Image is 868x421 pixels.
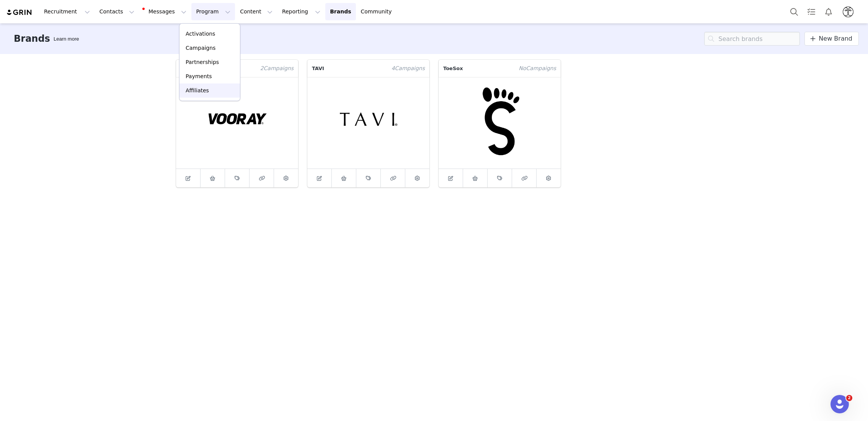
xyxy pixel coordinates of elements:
[260,64,264,72] span: 2
[842,6,854,18] img: b7628507-193f-4617-9875-5215a5dd29aa.png
[786,3,803,20] button: Search
[846,395,852,401] span: 2
[277,3,325,20] button: Reporting
[256,60,298,77] span: Campaign
[39,3,95,20] button: Recruitment
[325,3,356,20] a: Brands
[52,35,80,43] div: Tooltip anchor
[356,3,400,20] a: Community
[186,87,209,95] p: Affiliates
[186,30,215,38] p: Activations
[837,6,862,18] button: Profile
[704,32,800,46] input: Search brands
[235,3,277,20] button: Content
[803,3,820,20] a: Tasks
[191,3,235,20] button: Program
[820,3,837,20] button: Notifications
[14,32,50,46] h3: Brands
[6,9,33,16] img: grin logo
[819,34,852,43] span: New Brand
[291,64,294,72] span: s
[519,64,526,72] span: No
[139,3,191,20] button: Messages
[95,3,139,20] button: Contacts
[804,32,859,46] a: New Brand
[176,60,256,77] p: Vooray
[186,72,212,80] p: Payments
[186,44,215,52] p: Campaigns
[553,64,556,72] span: s
[514,60,561,77] span: Campaign
[392,64,395,72] span: 4
[186,58,219,66] p: Partnerships
[830,395,849,413] iframe: Intercom live chat
[422,64,425,72] span: s
[387,60,429,77] span: Campaign
[307,60,387,77] p: TAVI
[439,60,514,77] p: ToeSox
